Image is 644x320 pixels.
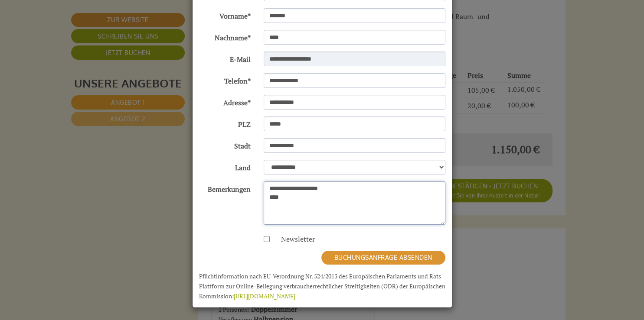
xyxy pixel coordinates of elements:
[7,24,147,50] div: Guten Tag, wie können wir Ihnen helfen?
[321,251,445,265] button: Buchungsanfrage absenden
[193,138,258,151] label: Stadt
[272,234,315,244] label: Newsletter
[193,52,258,65] label: E-Mail
[199,272,445,300] small: Pflichtinformation nach EU-Verordnung Nr. 524/2013 des Europäischen Parlaments und Rats Plattform...
[291,229,342,243] button: Senden
[13,26,142,32] div: Berghotel Zum Zirm
[193,181,258,194] label: Bemerkungen
[193,8,258,21] label: Vorname*
[193,160,258,173] label: Land
[155,7,187,22] div: [DATE]
[193,116,258,129] label: PLZ
[193,73,258,86] label: Telefon*
[193,30,258,43] label: Nachname*
[193,95,258,108] label: Adresse*
[234,292,295,300] a: [URL][DOMAIN_NAME]
[13,42,142,48] small: 18:59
